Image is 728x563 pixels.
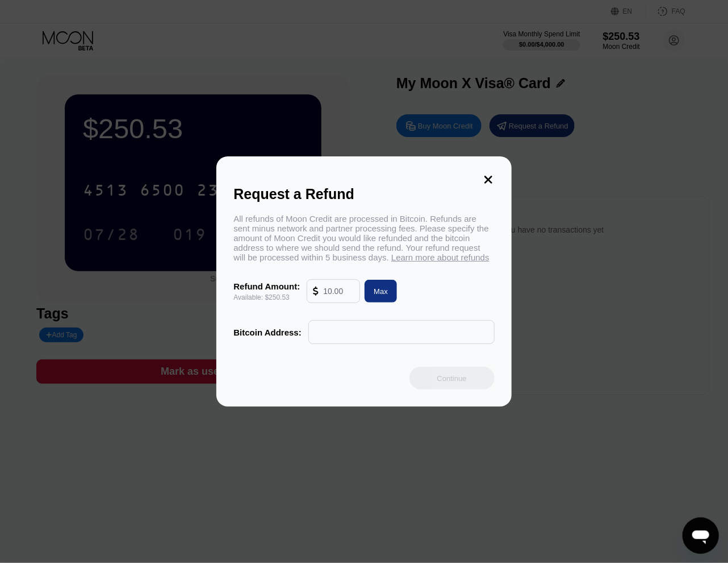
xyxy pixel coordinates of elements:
div: Available: $250.53 [233,293,300,301]
iframe: Button to launch messaging window [683,518,719,554]
div: Refund Amount: [233,281,300,291]
div: Max [374,287,388,296]
div: Max [360,280,397,303]
input: 10.00 [323,280,354,303]
div: Bitcoin Address: [233,328,301,337]
div: Request a Refund [233,186,494,202]
span: Learn more about refunds [391,252,489,262]
div: All refunds of Moon Credit are processed in Bitcoin. Refunds are sent minus network and partner p... [233,214,494,262]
